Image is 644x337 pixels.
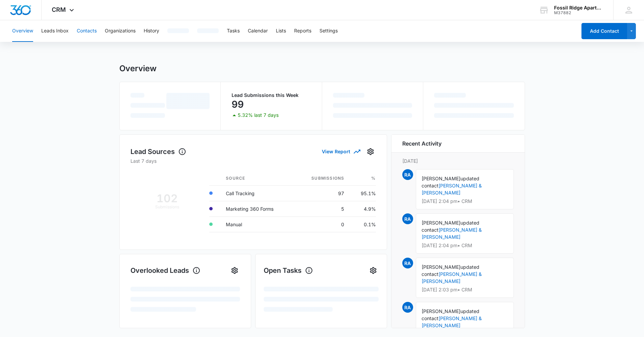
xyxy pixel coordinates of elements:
[402,213,413,224] span: RA
[422,308,460,314] span: [PERSON_NAME]
[248,20,268,42] button: Calendar
[119,63,157,74] h1: Overview
[581,23,627,39] button: Add Contact
[227,20,240,42] button: Tasks
[368,265,379,276] button: Settings
[422,264,460,270] span: [PERSON_NAME]
[238,113,279,118] p: 5.32% last 7 days
[422,227,482,240] a: [PERSON_NAME] & [PERSON_NAME]
[276,20,286,42] button: Lists
[365,146,376,157] button: Settings
[422,271,482,284] a: [PERSON_NAME] & [PERSON_NAME]
[422,287,508,292] p: [DATE] 2:03 pm • CRM
[232,93,311,98] p: Lead Submissions this Week
[220,171,294,186] th: Source
[402,157,514,164] p: [DATE]
[422,243,508,248] p: [DATE] 2:04 pm • CRM
[422,183,482,196] a: [PERSON_NAME] & [PERSON_NAME]
[422,220,460,226] span: [PERSON_NAME]
[350,171,376,186] th: %
[402,302,413,313] span: RA
[554,10,603,15] div: account id
[77,20,97,42] button: Contacts
[220,201,294,216] td: Marketing 360 Forms
[350,216,376,232] td: 0.1%
[52,6,66,13] span: CRM
[144,20,159,42] button: History
[220,185,294,201] td: Call Tracking
[402,139,442,148] h6: Recent Activity
[294,201,350,216] td: 5
[12,20,33,42] button: Overview
[130,265,200,276] h1: Overlooked Leads
[350,201,376,216] td: 4.9%
[232,99,244,110] p: 99
[422,199,508,204] p: [DATE] 2:04 pm • CRM
[319,20,338,42] button: Settings
[294,185,350,201] td: 97
[220,216,294,232] td: Manual
[350,185,376,201] td: 95.1%
[402,169,413,180] span: RA
[294,216,350,232] td: 0
[130,147,186,157] h1: Lead Sources
[554,5,603,10] div: account name
[294,171,350,186] th: Submissions
[229,265,240,276] button: Settings
[294,20,311,42] button: Reports
[105,20,136,42] button: Organizations
[322,146,360,157] button: View Report
[130,157,376,164] p: Last 7 days
[422,315,482,328] a: [PERSON_NAME] & [PERSON_NAME]
[422,176,460,181] span: [PERSON_NAME]
[264,265,313,276] h1: Open Tasks
[41,20,69,42] button: Leads Inbox
[402,258,413,268] span: RA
